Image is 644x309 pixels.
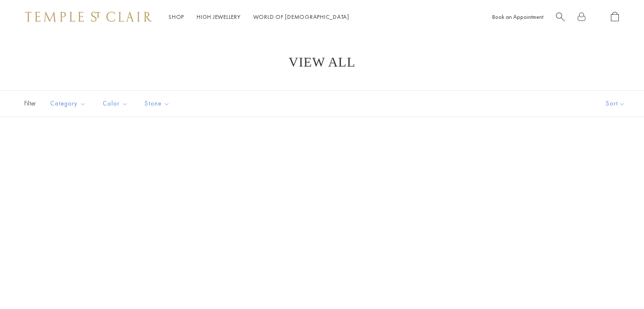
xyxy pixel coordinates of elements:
span: Stone [140,98,176,109]
nav: Main navigation [169,12,349,22]
img: Temple St. Clair [25,12,152,22]
h1: View All [34,54,610,70]
button: Stone [138,94,176,113]
button: Color [96,94,134,113]
button: Show sort by [587,91,644,116]
span: Category [46,98,92,109]
a: Book an Appointment [492,13,543,21]
a: Search [556,12,565,22]
a: Open Shopping Bag [611,12,619,22]
a: High JewelleryHigh Jewellery [197,13,241,21]
button: Category [44,94,92,113]
a: World of [DEMOGRAPHIC_DATA]World of [DEMOGRAPHIC_DATA] [253,13,349,21]
span: Color [99,98,134,109]
a: ShopShop [169,13,184,21]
